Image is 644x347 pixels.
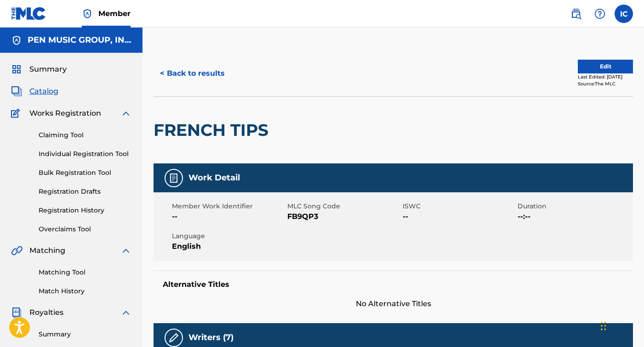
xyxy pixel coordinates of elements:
[120,108,131,119] img: expand
[172,201,285,211] span: Member Work Identifier
[98,8,131,19] span: Member
[11,35,22,46] img: Accounts
[29,86,58,97] span: Catalog
[39,149,131,159] a: Individual Registration Tool
[403,211,516,222] span: --
[570,8,581,19] img: search
[154,120,273,140] h2: FRENCH TIPS
[287,211,400,222] span: FB9QP3
[11,307,22,318] img: Royalties
[188,332,234,343] h5: Writers (7)
[39,224,131,234] a: Overclaims Tool
[29,307,63,318] span: Royalties
[172,231,285,241] span: Language
[11,64,22,75] img: Summary
[154,298,633,309] span: No Alternative Titles
[120,307,131,318] img: expand
[154,62,231,85] button: < Back to results
[163,280,624,289] h5: Alternative Titles
[39,286,131,296] a: Match History
[39,330,131,339] a: Summary
[29,108,101,119] span: Works Registration
[29,64,67,75] span: Summary
[11,86,22,97] img: Catalog
[28,35,131,45] h5: PEN MUSIC GROUP, INC.
[172,241,285,252] span: English
[188,173,240,183] h5: Work Detail
[578,60,633,73] button: Edit
[403,201,516,211] span: ISWC
[39,206,131,215] a: Registration History
[29,245,65,256] span: Matching
[168,173,179,184] img: Work Detail
[601,312,606,340] div: Drag
[11,245,23,256] img: Matching
[11,108,23,119] img: Works Registration
[11,7,46,20] img: MLC Logo
[615,5,633,23] div: User Menu
[39,187,131,196] a: Registration Drafts
[168,332,179,343] img: Writers
[578,73,633,80] div: Last Edited: [DATE]
[287,201,400,211] span: MLC Song Code
[82,8,93,19] img: Top Rightsholder
[578,80,633,87] div: Source: The MLC
[11,86,58,97] a: CatalogCatalog
[591,5,609,23] div: Help
[11,64,67,75] a: SummarySummary
[618,217,644,292] iframe: Resource Center
[594,8,605,19] img: help
[598,303,644,347] iframe: Chat Widget
[120,245,131,256] img: expand
[518,201,631,211] span: Duration
[39,168,131,178] a: Bulk Registration Tool
[39,130,131,140] a: Claiming Tool
[518,211,631,222] span: --:--
[39,268,131,277] a: Matching Tool
[567,5,585,23] a: Public Search
[172,211,285,222] span: --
